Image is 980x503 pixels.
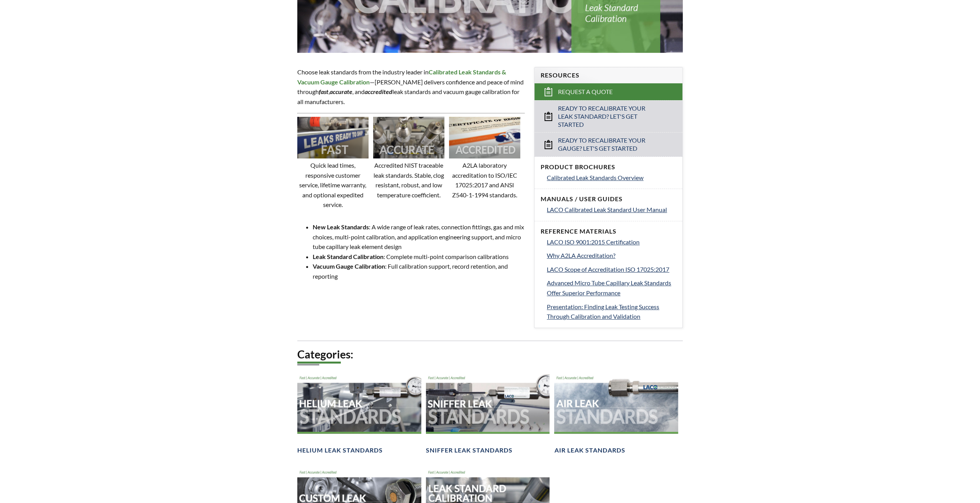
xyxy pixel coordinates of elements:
[547,251,676,261] a: Why A2LA Accreditation?
[547,238,640,246] span: LACO ISO 9001:2015 Certification
[541,71,676,79] h4: Resources
[297,446,383,454] h4: Helium Leak Standards
[547,206,667,213] span: LACO Calibrated Leak Standard User Manual
[297,117,369,158] img: Image showing the word FAST overlaid on it
[365,88,392,95] em: accredited
[558,104,662,128] span: Ready to Recalibrate Your Leak Standard? Let's Get Started
[547,174,643,181] span: Calibrated Leak Standards Overview
[547,205,676,215] a: LACO Calibrated Leak Standard User Manual
[373,160,444,200] p: Accredited NIST traceable leak standards. Stable, clog resistant, robust, and low temperature coe...
[297,68,506,86] strong: Calibrated Leak Standards & Vacuum Gauge Calibration
[547,264,676,274] a: LACO Scope of Accreditation ISO 17025:2017
[547,278,676,298] a: Advanced Micro Tube Capillary Leak Standards Offer Superior Performance
[547,302,676,321] a: Presentation: Finding Leak Testing Success Through Calibration and Validation
[547,237,676,247] a: LACO ISO 9001:2015 Certification
[297,347,683,362] h2: Categories:
[534,83,682,100] a: Request a Quote
[297,67,525,106] p: Choose leak standards from the industry leader in —[PERSON_NAME] delivers confidence and peace of...
[313,253,384,260] strong: Leak Standard Calibration
[547,252,615,259] span: Why A2LA Accreditation?
[558,88,613,96] span: Request a Quote
[547,173,676,183] a: Calibrated Leak Standards Overview
[297,372,421,454] a: Helium Leak Standards headerHelium Leak Standards
[426,446,513,454] h4: Sniffer Leak Standards
[534,100,682,132] a: Ready to Recalibrate Your Leak Standard? Let's Get Started
[534,132,682,156] a: Ready to Recalibrate Your Gauge? Let's Get Started
[319,88,328,95] em: fast
[313,222,525,252] li: : A wide range of leak rates, connection fittings, gas and mix choices, multi-point calibration, ...
[547,303,659,320] span: Presentation: Finding Leak Testing Success Through Calibration and Validation
[541,195,676,203] h4: Manuals / User Guides
[330,88,352,95] strong: accurate
[313,261,525,281] li: : Full calibration support, record retention, and reporting
[426,372,550,454] a: Sniffer Leak Standards headerSniffer Leak Standards
[547,266,669,273] span: LACO Scope of Accreditation ISO 17025:2017
[313,223,369,230] strong: New Leak Standards
[449,117,520,158] img: Image showing the word ACCREDITED overlaid on it
[554,372,678,454] a: Air Leak Standards headerAir Leak Standards
[373,117,444,158] img: Image showing the word ACCURATE overlaid on it
[554,446,625,454] h4: Air Leak Standards
[313,262,385,270] strong: Vacuum Gauge Calibration
[547,279,671,296] span: Advanced Micro Tube Capillary Leak Standards Offer Superior Performance
[313,252,525,262] li: : Complete multi-point comparison calibrations
[297,160,369,210] p: Quick lead times, responsive customer service, lifetime warranty, and optional expedited service.
[449,160,520,200] p: A2LA laboratory accreditation to ISO/IEC 17025:2017 and ANSI Z540-1-1994 standards.
[541,163,676,171] h4: Product Brochures
[541,227,676,236] h4: Reference Materials
[558,136,662,153] span: Ready to Recalibrate Your Gauge? Let's Get Started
